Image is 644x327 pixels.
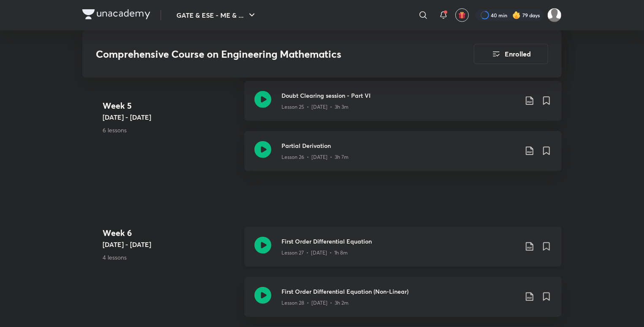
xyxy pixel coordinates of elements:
a: Company Logo [82,9,150,21]
h3: First Order Differential Equation [281,237,518,246]
h5: [DATE] - [DATE] [103,112,238,122]
img: streak [512,11,521,19]
button: avatar [455,8,469,22]
button: GATE & ESE - ME & ... [171,7,262,24]
img: Nandan [547,8,562,22]
p: 6 lessons [103,125,238,134]
h3: Partial Derivation [281,141,518,150]
p: 4 lessons [103,253,238,262]
a: Partial DerivationLesson 26 • [DATE] • 3h 7m [244,131,562,181]
a: First Order Differential EquationLesson 27 • [DATE] • 1h 8m [244,227,562,277]
h3: First Order Differential Equation (Non-Linear) [281,287,518,296]
h4: Week 6 [103,227,238,239]
a: First Order Differential Equation (Non-Linear)Lesson 28 • [DATE] • 3h 2m [244,277,562,327]
p: Lesson 27 • [DATE] • 1h 8m [281,249,348,257]
h5: [DATE] - [DATE] [103,239,238,249]
img: avatar [458,11,466,19]
button: Enrolled [474,44,548,64]
p: Lesson 26 • [DATE] • 3h 7m [281,153,349,161]
h3: Comprehensive Course on Engineering Mathematics [96,48,426,60]
a: Doubt Clearing session - Part VILesson 25 • [DATE] • 3h 3m [244,81,562,131]
img: Company Logo [82,9,150,19]
p: Lesson 25 • [DATE] • 3h 3m [281,103,349,111]
p: Lesson 28 • [DATE] • 3h 2m [281,299,349,307]
h4: Week 5 [103,99,238,112]
h3: Doubt Clearing session - Part VI [281,91,518,100]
